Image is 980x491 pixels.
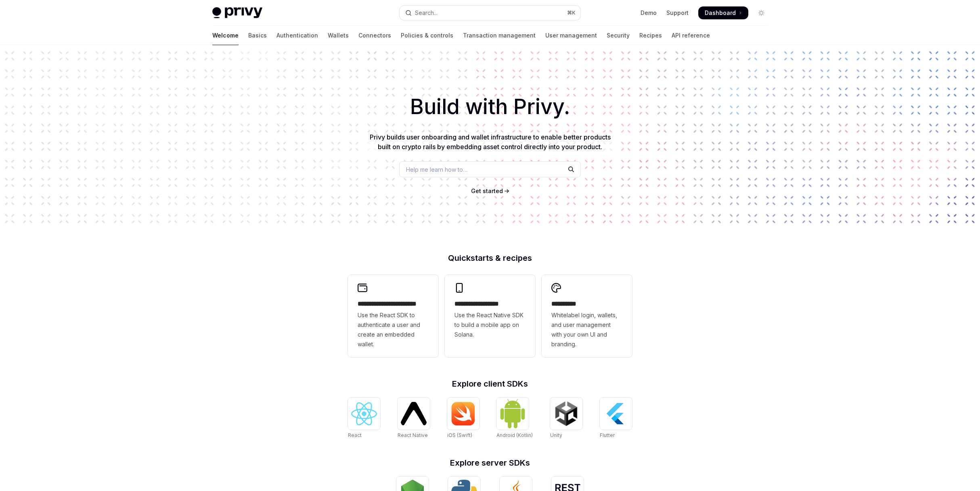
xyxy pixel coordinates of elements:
span: Unity [550,432,562,438]
span: ⌘ K [567,10,576,16]
div: Search... [415,8,438,18]
span: Whitelabel login, wallets, and user management with your own UI and branding. [551,310,622,349]
img: React Native [401,402,427,425]
a: **** *****Whitelabel login, wallets, and user management with your own UI and branding. [542,275,632,357]
a: FlutterFlutter [600,397,632,439]
a: Support [666,9,689,17]
h1: Build with Privy. [13,91,967,123]
a: Recipes [639,26,662,45]
span: Dashboard [705,9,736,17]
span: Get started [471,187,503,194]
a: Security [607,26,630,45]
img: Unity [553,401,579,427]
a: **** **** **** ***Use the React Native SDK to build a mobile app on Solana. [445,275,535,357]
button: Open search [400,6,580,20]
a: Connectors [358,26,391,45]
button: Toggle dark mode [755,6,768,19]
img: Flutter [603,401,629,427]
span: Android (Kotlin) [496,432,533,438]
a: Authentication [276,26,318,45]
span: Use the React Native SDK to build a mobile app on Solana. [454,310,526,339]
h2: Explore server SDKs [348,459,632,467]
a: ReactReact [348,397,380,439]
img: light logo [212,7,262,19]
a: React NativeReact Native [398,397,430,439]
a: Dashboard [698,6,748,19]
img: Android (Kotlin) [500,398,526,429]
span: Flutter [600,432,615,438]
h2: Quickstarts & recipes [348,254,632,262]
a: Basics [248,26,267,45]
a: Transaction management [463,26,536,45]
a: Get started [471,187,503,195]
span: iOS (Swift) [447,432,472,438]
a: Policies & controls [401,26,453,45]
img: iOS (Swift) [450,402,476,426]
a: Demo [641,9,657,17]
span: Privy builds user onboarding and wallet infrastructure to enable better products built on crypto ... [370,133,611,151]
a: iOS (Swift)iOS (Swift) [447,397,480,439]
span: React Native [398,432,428,438]
span: Help me learn how to… [406,165,467,174]
a: UnityUnity [550,397,582,439]
span: Use the React SDK to authenticate a user and create an embedded wallet. [358,310,429,349]
a: Android (Kotlin)Android (Kotlin) [496,397,533,439]
a: User management [545,26,597,45]
h2: Explore client SDKs [348,380,632,388]
img: React [351,402,377,425]
a: Welcome [212,26,239,45]
span: React [348,432,362,438]
a: API reference [672,26,710,45]
a: Wallets [328,26,349,45]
